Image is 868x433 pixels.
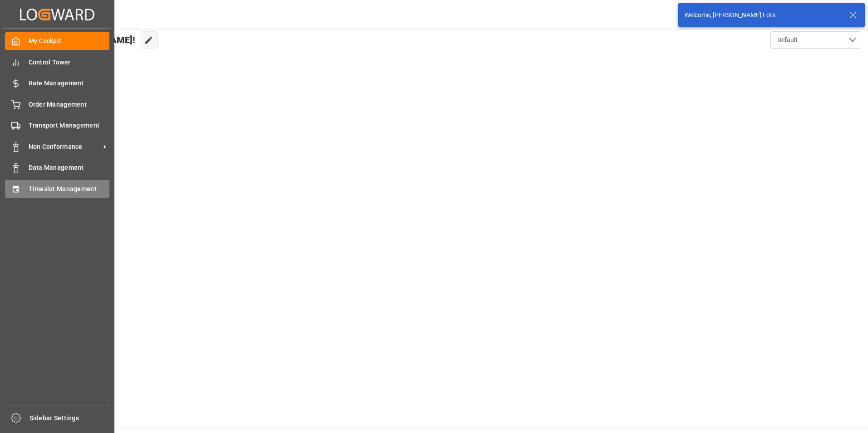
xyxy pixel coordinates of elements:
[5,95,109,113] a: Order Management
[29,100,110,109] span: Order Management
[29,79,110,88] span: Rate Management
[5,159,109,177] a: Data Management
[685,10,841,20] div: Welcome, [PERSON_NAME] Lots
[29,121,110,130] span: Transport Management
[38,31,135,49] span: Hello [PERSON_NAME]!
[5,53,109,71] a: Control Tower
[30,413,111,423] span: Sidebar Settings
[29,163,110,172] span: Data Management
[29,142,100,152] span: Non Conformance
[5,32,109,50] a: My Cockpit
[5,180,109,197] a: Timeslot Management
[5,74,109,92] a: Rate Management
[29,184,110,194] span: Timeslot Management
[770,31,861,49] button: open menu
[5,117,109,134] a: Transport Management
[777,35,798,45] span: Default
[29,58,110,67] span: Control Tower
[29,36,110,46] span: My Cockpit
